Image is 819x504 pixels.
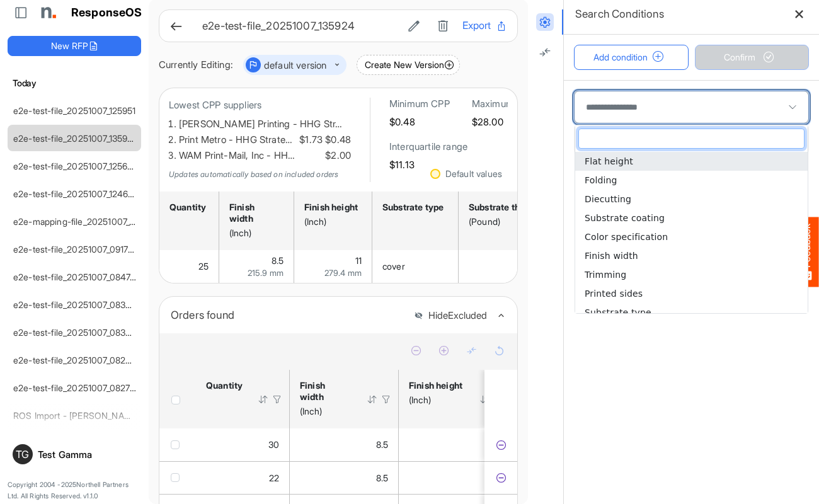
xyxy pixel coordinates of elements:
[585,232,668,242] span: Color specification
[724,50,779,64] span: Confirm
[179,148,351,164] li: WAM Print-Mail, Inc - HH…
[268,439,279,450] span: 30
[248,268,283,278] span: 215.9 mm
[229,202,280,224] div: Finish width
[13,133,139,144] a: e2e-test-file_20251007_135924
[16,449,29,459] span: TG
[198,261,209,272] span: 25
[372,250,459,283] td: cover is template cell Column Header httpsnorthellcomontologiesmapping-rulesmaterialhassubstratem...
[179,132,351,148] li: Print Metro - HHG Strate…
[579,129,804,148] input: dropdownlistfilter
[459,250,612,283] td: 80 is template cell Column Header httpsnorthellcomontologiesmapping-rulesmaterialhasmaterialthick...
[484,461,520,494] td: fd72eccd-54f9-452b-aa94-9208921166d1 is template cell Column Header
[495,438,507,451] button: Exclude
[13,161,138,171] a: e2e-test-file_20251007_125647
[169,202,205,213] div: Quantity
[575,125,808,314] div: dropdownlist
[13,216,158,227] a: e2e-mapping-file_20251007_092137
[472,98,535,110] h6: Maximum CPP
[71,6,142,20] h1: ResponseOS
[179,117,351,132] li: [PERSON_NAME] Printing - HHG Str…
[376,439,388,450] span: 8.5
[469,216,597,227] div: (Pound)
[8,36,141,56] button: New RFP
[13,244,139,255] a: e2e-test-file_20251007_091705
[484,428,520,461] td: e398c8c4-73a1-49a4-8dc4-5e3d4e27171d is template cell Column Header
[409,394,463,406] div: (Inch)
[585,289,643,299] span: Printed sides
[585,175,617,185] span: Folding
[169,98,351,113] p: Lowest CPP suppliers
[389,159,467,170] h5: $11.13
[585,156,633,166] span: Flat height
[585,307,651,318] span: Substrate type
[355,255,362,266] span: 11
[357,55,460,75] button: Create New Version
[585,270,626,280] span: Trimming
[409,380,463,391] div: Finish height
[399,428,512,461] td: 11 is template cell Column Header httpsnorthellcomontologiesmapping-rulesmeasurementhasfinishsize...
[206,380,241,391] div: Quantity
[169,169,338,179] em: Updates automatically based on included orders
[8,76,141,90] h6: Today
[13,188,138,199] a: e2e-test-file_20251007_124657
[171,306,404,324] div: Orders found
[381,394,392,405] div: Filter Icon
[272,394,283,405] div: Filter Icon
[323,132,351,148] span: $0.48
[202,21,394,31] h6: e2e-test-file_20251007_135924
[13,382,142,393] a: e2e-test-file_20251007_082700
[8,479,141,501] p: Copyright 2004 - 2025 Northell Partners Ltd. All Rights Reserved. v 1.1.0
[376,472,388,483] span: 8.5
[433,18,452,34] button: Delete
[38,450,136,459] div: Test Gamma
[13,105,136,116] a: e2e-test-file_20251007_125951
[575,5,664,23] h6: Search Conditions
[445,169,502,178] div: Default values
[219,250,294,283] td: 8.5 is template cell Column Header httpsnorthellcomontologiesmapping-rulesmeasurementhasfinishsiz...
[13,299,142,310] a: e2e-test-file_20251007_083842
[159,250,219,283] td: 25 is template cell Column Header httpsnorthellcomontologiesmapping-rulesorderhasquantity
[297,132,323,148] span: $1.73
[304,216,358,227] div: (Inch)
[159,428,196,461] td: checkbox
[399,461,512,494] td: 11 is template cell Column Header httpsnorthellcomontologiesmapping-rulesmeasurementhasfinishsize...
[304,202,358,213] div: Finish height
[196,461,290,494] td: 22 is template cell Column Header httpsnorthellcomontologiesmapping-rulesorderhasquantity
[585,213,665,223] span: Substrate coating
[159,461,196,494] td: checkbox
[695,45,810,70] button: Confirm Progress
[585,194,631,204] span: Diecutting
[300,380,350,403] div: Finish width
[462,18,507,34] button: Export
[414,311,487,321] button: HideExcluded
[389,98,450,110] h6: Minimum CPP
[300,406,350,417] div: (Inch)
[159,370,196,428] th: Header checkbox
[13,327,139,338] a: e2e-test-file_20251007_083231
[585,251,638,261] span: Finish width
[389,140,467,153] h6: Interquartile range
[469,202,597,213] div: Substrate thickness or weight
[382,261,405,272] span: cover
[13,355,142,365] a: e2e-test-file_20251007_082946
[389,117,450,127] h5: $0.48
[324,268,362,278] span: 279.4 mm
[159,57,233,73] div: Currently Editing:
[13,272,141,282] a: e2e-test-file_20251007_084748
[574,45,689,70] button: Add condition
[269,472,279,483] span: 22
[404,18,423,34] button: Edit
[290,461,399,494] td: 8.5 is template cell Column Header httpsnorthellcomontologiesmapping-rulesmeasurementhasfinishsiz...
[323,148,351,164] span: $2.00
[472,117,535,127] h5: $28.00
[294,250,372,283] td: 11 is template cell Column Header httpsnorthellcomontologiesmapping-rulesmeasurementhasfinishsize...
[290,428,399,461] td: 8.5 is template cell Column Header httpsnorthellcomontologiesmapping-rulesmeasurementhasfinishsiz...
[272,255,283,266] span: 8.5
[495,472,507,484] button: Exclude
[382,202,444,213] div: Substrate type
[229,227,280,239] div: (Inch)
[196,428,290,461] td: 30 is template cell Column Header httpsnorthellcomontologiesmapping-rulesorderhasquantity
